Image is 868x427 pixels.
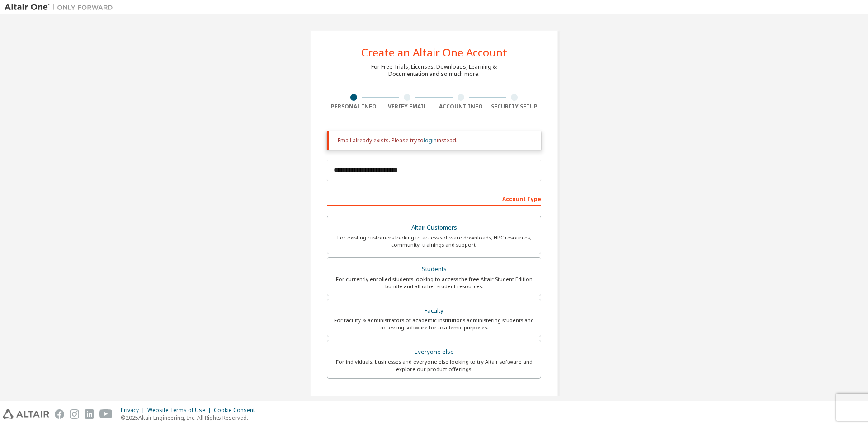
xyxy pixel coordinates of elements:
[327,392,541,407] div: Your Profile
[333,305,535,317] div: Faculty
[488,103,542,110] div: Security Setup
[371,63,497,78] div: For Free Trials, Licenses, Downloads, Learning & Documentation and so much more.
[327,103,381,110] div: Personal Info
[85,409,94,419] img: linkedin.svg
[333,276,535,290] div: For currently enrolled students looking to access the free Altair Student Edition bundle and all ...
[333,317,535,331] div: For faculty & administrators of academic institutions administering students and accessing softwa...
[338,137,534,144] div: Email already exists. Please try to instead.
[5,3,118,12] img: Altair One
[333,234,535,249] div: For existing customers looking to access software downloads, HPC resources, community, trainings ...
[214,407,260,414] div: Cookie Consent
[361,47,507,58] div: Create an Altair One Account
[333,263,535,276] div: Students
[333,346,535,358] div: Everyone else
[333,221,535,234] div: Altair Customers
[327,191,541,206] div: Account Type
[99,409,113,419] img: youtube.svg
[424,136,437,144] a: login
[55,409,64,419] img: facebook.svg
[333,358,535,373] div: For individuals, businesses and everyone else looking to try Altair software and explore our prod...
[434,103,488,110] div: Account Info
[3,409,49,419] img: altair_logo.svg
[147,407,214,414] div: Website Terms of Use
[121,407,147,414] div: Privacy
[381,103,434,110] div: Verify Email
[121,414,260,422] p: © 2025 Altair Engineering, Inc. All Rights Reserved.
[70,409,79,419] img: instagram.svg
